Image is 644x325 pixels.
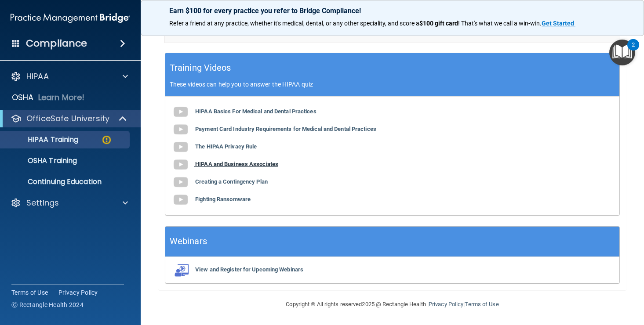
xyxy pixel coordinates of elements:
p: OSHA Training [6,156,77,165]
a: Privacy Policy [58,288,98,297]
img: PMB logo [11,9,130,27]
button: Open Resource Center, 2 new notifications [609,40,635,65]
a: HIPAA [11,71,128,82]
b: The HIPAA Privacy Rule [195,143,257,150]
img: gray_youtube_icon.38fcd6cc.png [172,121,189,138]
a: Terms of Use [11,288,48,297]
span: Ⓒ Rectangle Health 2024 [11,300,84,309]
img: webinarIcon.c7ebbf15.png [172,264,189,277]
b: Fighting Ransomware [195,196,251,202]
span: Refer a friend at any practice, whether it's medical, dental, or any other speciality, and score a [169,20,419,27]
p: OfficeSafe University [26,113,109,124]
p: These videos can help you to answer the HIPAA quiz [170,81,615,88]
p: Continuing Education [6,177,126,186]
p: HIPAA [26,71,49,82]
img: gray_youtube_icon.38fcd6cc.png [172,156,189,173]
img: gray_youtube_icon.38fcd6cc.png [172,103,189,121]
b: Payment Card Industry Requirements for Medical and Dental Practices [195,126,376,132]
p: OSHA [12,92,34,103]
span: ! That's what we call a win-win. [458,20,542,27]
b: View and Register for Upcoming Webinars [195,266,303,273]
strong: $100 gift card [419,20,458,27]
img: gray_youtube_icon.38fcd6cc.png [172,191,189,209]
a: Get Started [542,20,575,27]
a: OfficeSafe University [11,113,127,124]
p: Earn $100 for every practice you refer to Bridge Compliance! [169,7,615,15]
img: warning-circle.0cc9ac19.png [101,134,112,145]
h5: Training Videos [170,60,231,76]
a: Privacy Policy [429,301,463,307]
img: gray_youtube_icon.38fcd6cc.png [172,173,189,191]
b: Creating a Contingency Plan [195,178,268,185]
div: 2 [632,45,635,56]
h5: Webinars [170,234,207,249]
b: HIPAA and Business Associates [195,161,278,167]
p: HIPAA Training [6,135,78,144]
p: Learn More! [38,92,85,103]
a: Settings [11,198,128,208]
h4: Compliance [26,37,87,50]
strong: Get Started [542,20,574,27]
div: Copyright © All rights reserved 2025 @ Rectangle Health | | [232,290,553,318]
p: Settings [26,198,59,208]
a: Terms of Use [465,301,498,307]
b: HIPAA Basics For Medical and Dental Practices [195,108,317,115]
img: gray_youtube_icon.38fcd6cc.png [172,138,189,156]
